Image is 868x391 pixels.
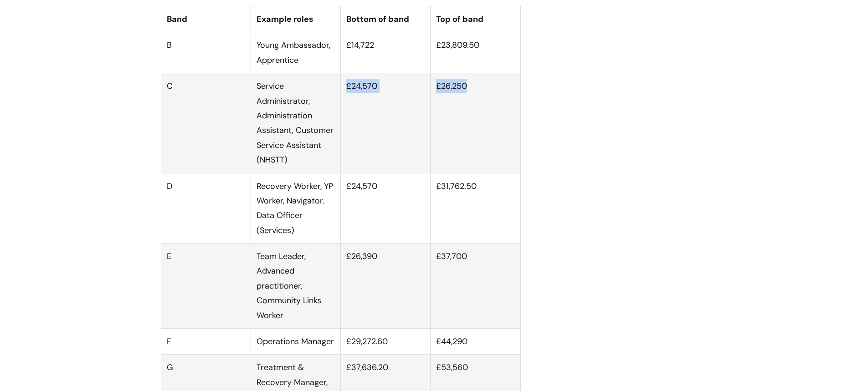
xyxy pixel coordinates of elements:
[161,73,251,173] td: C
[251,244,340,329] td: Team Leader, Advanced practitioner, Community Links Worker
[431,329,520,355] td: £44,290
[161,173,251,244] td: D
[431,6,520,32] th: Top of band
[161,329,251,355] td: F
[251,329,340,355] td: Operations Manager
[341,329,431,355] td: £29,272.60
[431,32,520,73] td: £23,809.50
[341,244,431,329] td: £26,390
[341,173,431,244] td: £24,570
[161,32,251,73] td: B
[341,32,431,73] td: £14,722
[341,73,431,173] td: £24,570
[431,244,520,329] td: £37,700
[251,73,340,173] td: Service Administrator, Administration Assistant, Customer Service Assistant (NHSTT)
[251,32,340,73] td: Young Ambassador, Apprentice
[161,6,251,32] th: Band
[251,173,340,244] td: Recovery Worker, YP Worker, Navigator, Data Officer (Services)
[251,6,340,32] th: Example roles
[161,244,251,329] td: E
[341,6,431,32] th: Bottom of band
[431,173,520,244] td: £31,762.50
[431,73,520,173] td: £26,250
